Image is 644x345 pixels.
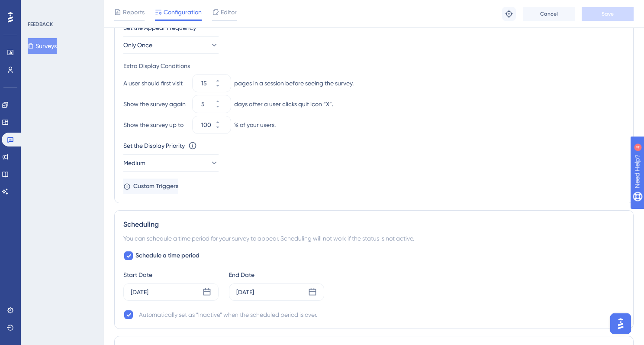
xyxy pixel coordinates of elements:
[123,179,178,194] button: Custom Triggers
[523,7,575,21] button: Cancel
[123,36,219,54] button: Only Once
[28,38,57,54] button: Surveys
[234,99,333,109] div: days after a user clicks quit icon “X”.
[234,78,354,88] div: pages in a session before seeing the survey.
[221,7,237,17] span: Editor
[123,40,152,50] span: Only Once
[236,287,254,297] div: [DATE]
[123,120,189,130] div: Show the survey up to
[602,10,614,17] span: Save
[123,158,145,168] span: Medium
[123,23,625,33] div: Set the Appear Frequency
[123,140,185,151] div: Set the Display Priority
[123,61,625,71] div: Extra Display Conditions
[164,7,202,17] span: Configuration
[123,78,189,88] div: A user should first visit
[582,7,634,21] button: Save
[123,233,625,244] div: You can schedule a time period for your survey to appear. Scheduling will not work if the status ...
[229,270,324,280] div: End Date
[133,181,178,192] span: Custom Triggers
[123,154,219,172] button: Medium
[60,4,63,11] div: 4
[540,10,558,17] span: Cancel
[123,99,189,109] div: Show the survey again
[135,251,200,261] span: Schedule a time period
[131,287,148,297] div: [DATE]
[234,120,276,130] div: % of your users.
[608,311,634,337] iframe: UserGuiding AI Assistant Launcher
[20,2,54,13] span: Need Help?
[123,270,219,280] div: Start Date
[123,7,145,17] span: Reports
[139,309,317,320] div: Automatically set as “Inactive” when the scheduled period is over.
[123,219,625,230] div: Scheduling
[28,21,53,28] div: FEEDBACK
